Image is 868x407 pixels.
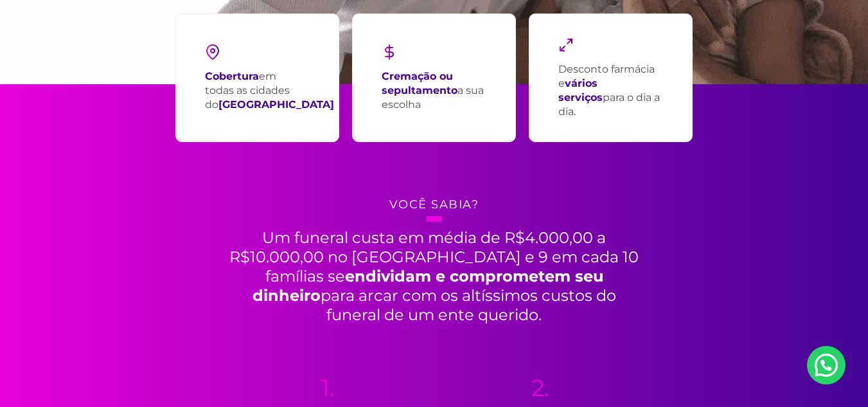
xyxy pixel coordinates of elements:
[252,267,603,305] strong: endividam e comprometem seu dinheiro
[205,44,220,60] img: pin
[205,69,334,112] p: em todas as cidades do
[226,216,643,325] h2: Um funeral custa em média de R$4.000,00 a R$10.000,00 no [GEOGRAPHIC_DATA] e 9 em cada 10 família...
[807,346,846,384] a: Nosso Whatsapp
[205,70,259,82] strong: Cobertura
[218,98,334,111] strong: [GEOGRAPHIC_DATA]
[444,376,637,399] span: 2.
[558,37,574,53] img: maximize
[232,376,425,399] span: 1.
[382,70,457,96] strong: Cremação ou sepultamento
[558,62,663,119] p: Desconto farmácia e para o dia a dia.
[558,77,603,104] strong: vários serviços
[382,44,397,60] img: dollar
[382,69,486,112] p: a sua escolha
[97,194,772,216] h4: Você sabia?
